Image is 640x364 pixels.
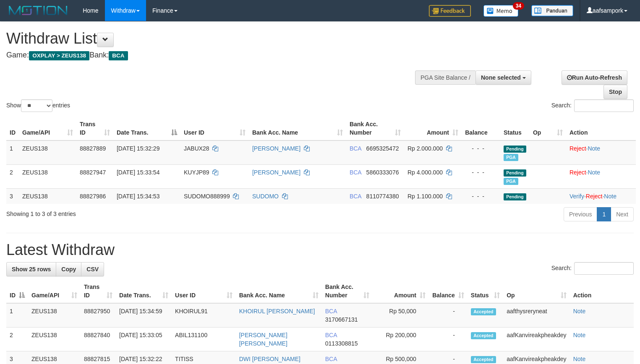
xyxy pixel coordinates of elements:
[6,51,418,60] h4: Game: Bank:
[574,99,634,112] input: Search:
[6,279,28,303] th: ID: activate to sort column descending
[113,117,180,140] th: Date Trans.: activate to sort column descending
[325,308,337,315] span: BCA
[19,164,76,188] td: ZEUS138
[6,164,19,188] td: 2
[366,145,399,152] span: Copy 6695325472 to clipboard
[6,262,56,276] a: Show 25 rows
[86,266,99,273] span: CSV
[117,193,159,200] span: [DATE] 15:34:53
[566,117,636,140] th: Action
[504,146,526,153] span: Pending
[503,328,569,351] td: aafKanvireakpheakdey
[471,356,496,363] span: Accepted
[116,279,172,303] th: Date Trans.: activate to sort column ascending
[551,262,634,275] label: Search:
[500,117,530,140] th: Status
[172,303,236,328] td: KHOIRUL91
[6,303,28,328] td: 1
[117,169,159,176] span: [DATE] 15:33:54
[184,145,209,152] span: JABUX28
[573,332,586,338] a: Note
[604,193,616,200] a: Note
[504,193,526,200] span: Pending
[350,145,361,152] span: BCA
[80,145,106,152] span: 88827889
[239,356,300,362] a: DWI [PERSON_NAME]
[12,266,51,273] span: Show 25 rows
[81,328,116,351] td: 88827840
[366,193,399,200] span: Copy 8110774380 to clipboard
[465,192,497,200] div: - - -
[29,51,89,60] span: OXPLAY > ZEUS138
[116,328,172,351] td: [DATE] 15:33:05
[573,308,586,315] a: Note
[471,332,496,339] span: Accepted
[564,207,597,221] a: Previous
[415,70,475,85] div: PGA Site Balance /
[603,85,627,99] a: Stop
[346,117,404,140] th: Bank Acc. Number: activate to sort column ascending
[404,117,462,140] th: Amount: activate to sort column ascending
[81,279,116,303] th: Trans ID: activate to sort column ascending
[325,316,358,323] span: Copy 3170667131 to clipboard
[252,169,300,176] a: [PERSON_NAME]
[597,207,611,221] a: 1
[566,188,636,204] td: · ·
[6,140,19,165] td: 1
[566,140,636,165] td: ·
[408,169,443,176] span: Rp 4.000.000
[6,242,634,258] h1: Latest Withdraw
[569,169,586,176] a: Reject
[252,193,279,200] a: SUDOMO
[6,30,418,47] h1: Withdraw List
[373,328,429,351] td: Rp 200,000
[373,303,429,328] td: Rp 50,000
[180,117,249,140] th: User ID: activate to sort column ascending
[325,332,337,338] span: BCA
[109,51,128,60] span: BCA
[350,193,361,200] span: BCA
[373,279,429,303] th: Amount: activate to sort column ascending
[503,279,569,303] th: Op: activate to sort column ascending
[551,99,634,112] label: Search:
[586,193,603,200] a: Reject
[239,332,287,347] a: [PERSON_NAME] [PERSON_NAME]
[569,145,586,152] a: Reject
[429,5,471,17] img: Feedback.jpg
[325,356,337,362] span: BCA
[6,4,70,17] img: MOTION_logo.png
[236,279,322,303] th: Bank Acc. Name: activate to sort column ascending
[184,169,209,176] span: KUYJP89
[80,169,106,176] span: 88827947
[28,328,81,351] td: ZEUS138
[19,188,76,204] td: ZEUS138
[350,169,361,176] span: BCA
[6,328,28,351] td: 2
[172,328,236,351] td: ABIL131100
[19,117,76,140] th: Game/API: activate to sort column ascending
[531,5,573,16] img: panduan.png
[481,74,521,81] span: None selected
[28,279,81,303] th: Game/API: activate to sort column ascending
[574,262,634,275] input: Search:
[19,140,76,165] td: ZEUS138
[513,2,524,10] span: 34
[408,193,443,200] span: Rp 1.100.000
[503,303,569,328] td: aafthysreryneat
[530,117,566,140] th: Op: activate to sort column ascending
[117,145,159,152] span: [DATE] 15:32:29
[21,99,52,112] select: Showentries
[6,99,70,112] label: Show entries
[611,207,634,221] a: Next
[172,279,236,303] th: User ID: activate to sort column ascending
[366,169,399,176] span: Copy 5860333076 to clipboard
[504,154,518,161] span: Marked by aafsolysreylen
[76,117,113,140] th: Trans ID: activate to sort column ascending
[462,117,500,140] th: Balance
[6,206,260,218] div: Showing 1 to 3 of 3 entries
[483,5,519,17] img: Button%20Memo.svg
[573,356,586,362] a: Note
[465,168,497,177] div: - - -
[429,328,468,351] td: -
